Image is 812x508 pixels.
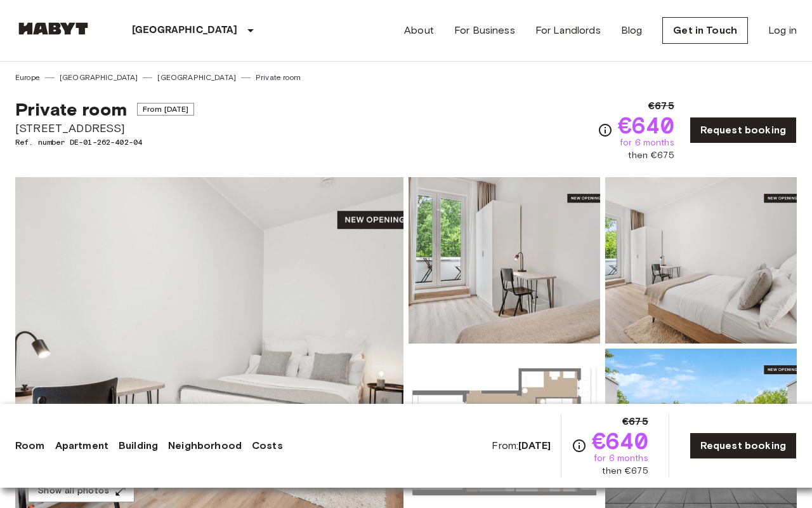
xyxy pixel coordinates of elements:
[15,72,40,83] a: Europe
[60,72,138,83] a: [GEOGRAPHIC_DATA]
[157,72,236,83] a: [GEOGRAPHIC_DATA]
[15,438,45,453] a: Room
[28,479,134,503] button: Show all photos
[602,465,648,478] span: then €675
[620,137,674,149] span: for 6 months
[15,120,194,137] span: [STREET_ADDRESS]
[622,414,648,429] span: €675
[690,432,797,459] a: Request booking
[168,438,242,453] a: Neighborhood
[55,438,108,453] a: Apartment
[454,23,515,38] a: For Business
[15,22,91,35] img: Habyt
[15,137,194,148] span: Ref. number DE-01-262-402-04
[256,72,301,83] a: Private room
[621,23,643,38] a: Blog
[628,149,674,162] span: then €675
[252,438,283,453] a: Costs
[119,438,158,453] a: Building
[605,177,797,344] img: Picture of unit DE-01-262-402-04
[404,23,434,38] a: About
[572,438,587,453] svg: Check cost overview for full price breakdown. Please note that discounts apply to new joiners onl...
[690,117,797,144] a: Request booking
[594,452,648,465] span: for 6 months
[648,98,674,114] span: €675
[598,123,613,138] svg: Check cost overview for full price breakdown. Please note that discounts apply to new joiners onl...
[662,17,748,44] a: Get in Touch
[535,23,601,38] a: For Landlords
[618,114,674,137] span: €640
[15,98,127,120] span: Private room
[137,103,195,116] span: From [DATE]
[518,439,551,451] b: [DATE]
[409,177,600,344] img: Picture of unit DE-01-262-402-04
[492,439,551,453] span: From:
[132,23,238,38] p: [GEOGRAPHIC_DATA]
[592,429,648,452] span: €640
[768,23,797,38] a: Log in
